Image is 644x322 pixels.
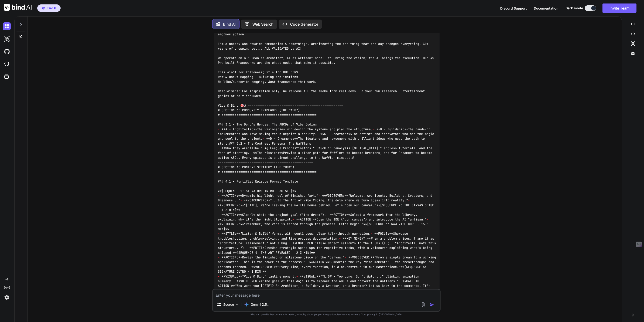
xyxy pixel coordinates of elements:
img: attachment [421,302,426,307]
span: **[SEQUENCE 5: SIGNATURE OUTRO - 1 MIN]** [218,265,428,274]
img: githubDark [3,47,11,55]
span: Documentation [534,6,558,10]
span: ### 3.1 - The Dojo's Heroes: The ABCDs of Vibe Coding [218,122,317,127]
span: # =================================================== [218,156,356,164]
p: Bind AI [223,21,236,27]
button: Discord Support [500,6,527,11]
span: # =================================================== [244,103,343,108]
span: # =================================================== [218,170,317,174]
span: - [292,217,294,221]
span: **[SEQUENCE 4: THE ART REVEALED - 2-3 MIN]** [233,251,315,255]
span: - [339,236,341,241]
span: - [305,260,307,264]
span: - [218,146,220,150]
button: Documentation [534,6,558,11]
img: cloudideIcon [3,60,11,68]
span: **[SEQUENCE 1: SIGNATURE INTRO - 30 SEC]** [218,189,296,193]
img: icon [430,302,434,307]
span: ### 4.1 - Fortified Episode Format Template [218,179,298,183]
img: darkAi-studio [3,35,11,43]
p: Bind can provide inaccurate information, including about people. Always double-check its answers.... [212,313,441,316]
p: Web Search [252,21,274,27]
span: - [296,274,298,278]
p: Source [223,302,234,307]
img: darkChat [3,22,11,30]
span: Dark mode [565,6,583,10]
span: - [371,231,373,236]
span: - [240,198,242,203]
span: - [218,127,220,131]
img: Bind AI [4,4,32,11]
img: settings [3,293,11,301]
span: # SECTION 3: COMMUNITY FRAMEWORK (THE "WHO") [218,108,300,112]
span: - [218,255,220,259]
p: Code Generator [290,21,318,27]
span: - [218,274,220,278]
span: - [218,193,220,198]
span: - [218,231,220,236]
span: - [408,198,410,203]
p: Gemini 2.5.. [251,302,269,307]
span: - [233,279,235,283]
span: - [246,246,248,250]
span: - [373,127,374,131]
span: ### 3.2 - The Contrast Persona: The Wafflers [229,141,311,146]
span: # =================================================== [218,113,317,117]
span: Discord Support [500,6,527,10]
button: Invite Team [603,3,637,13]
span: - [345,255,346,259]
span: - [319,193,320,198]
span: - [250,151,251,155]
span: # SECTION 4: CONTENT STRATEGY (THE "HOW") [218,165,294,169]
img: Pick Models [235,303,239,307]
span: - [218,213,220,217]
span: - [399,279,401,283]
span: Tier 6 [47,6,56,10]
img: Gemini 2.5 Pro [244,302,249,307]
img: premium [42,7,45,10]
span: - [289,241,291,245]
span: ### 4.2 - Content Pillars & Series Ideas [317,288,391,293]
span: - [427,217,428,221]
span: - [326,213,328,217]
span: **[SEQUENCE 2: THE CANVAS SETUP - 1-2 MIN]** [218,203,436,212]
span: - [248,265,250,269]
span: - [317,132,319,136]
span: - [263,137,264,141]
button: premiumTier 6 [37,4,61,12]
